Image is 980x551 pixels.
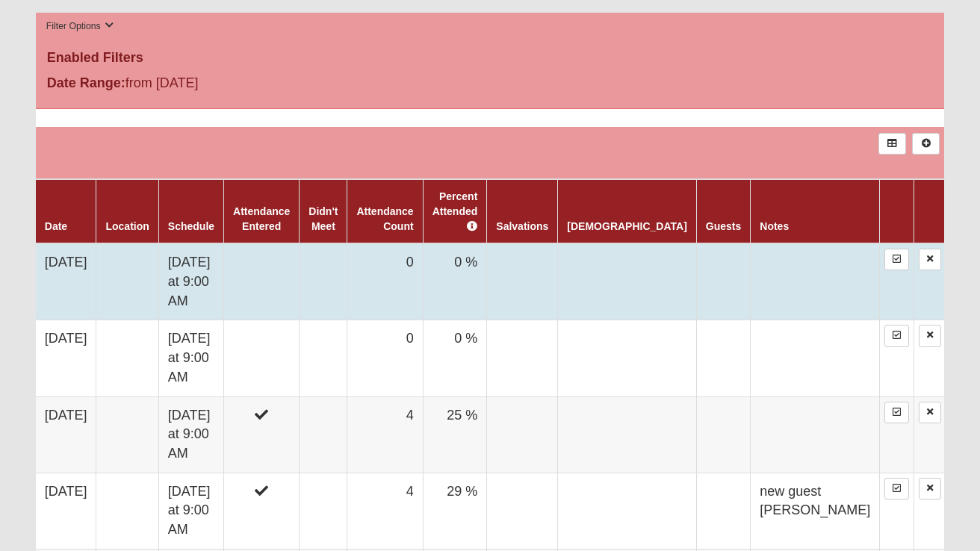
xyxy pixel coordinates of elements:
td: 0 % [423,320,487,396]
td: [DATE] [36,396,96,473]
div: from [DATE] [36,73,338,97]
th: Salvations [487,179,558,243]
a: Didn't Meet [308,205,338,232]
h4: Enabled Filters [47,50,933,66]
td: [DATE] at 9:00 AM [158,396,223,473]
a: Enter Attendance [884,402,909,423]
a: Delete [919,402,941,423]
a: Location [105,220,149,232]
a: Alt+N [912,133,940,155]
a: Attendance Entered [233,205,290,232]
a: Schedule [168,220,214,232]
a: Date [45,220,67,232]
a: Enter Attendance [884,478,909,499]
a: Enter Attendance [884,249,909,270]
td: 0 [347,320,423,396]
td: 29 % [423,473,487,549]
td: [DATE] at 9:00 AM [158,243,223,320]
a: Delete [919,249,941,270]
a: Delete [919,478,941,499]
td: [DATE] [36,243,96,320]
td: new guest [PERSON_NAME] [751,473,880,549]
button: Filter Options [42,19,119,34]
label: Date Range: [47,73,125,93]
td: 0 [347,243,423,320]
td: [DATE] [36,473,96,549]
td: [DATE] at 9:00 AM [158,473,223,549]
td: 25 % [423,396,487,473]
a: Percent Attended [432,190,478,232]
a: Notes [760,220,789,232]
td: [DATE] [36,320,96,396]
th: Guests [696,179,750,243]
td: 4 [347,473,423,549]
td: [DATE] at 9:00 AM [158,320,223,396]
a: Attendance Count [356,205,413,232]
th: [DEMOGRAPHIC_DATA] [558,179,696,243]
td: 0 % [423,243,487,320]
a: Export to Excel [878,133,906,155]
td: 4 [347,396,423,473]
a: Enter Attendance [884,325,909,346]
a: Delete [919,325,941,346]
